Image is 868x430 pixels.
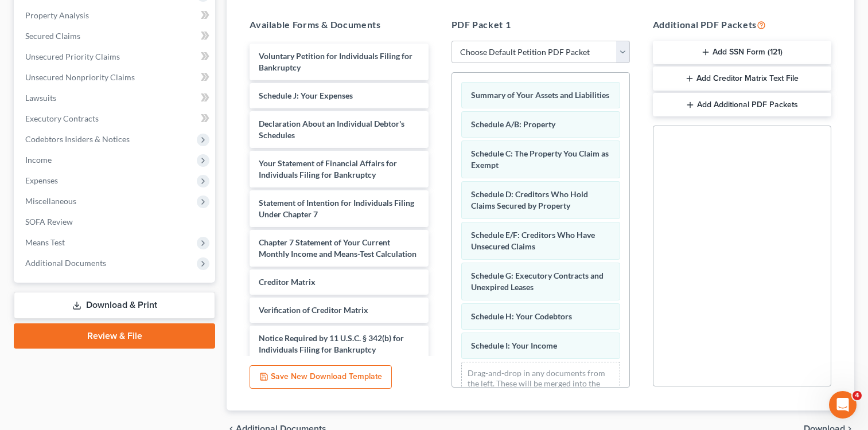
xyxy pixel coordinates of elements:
button: Save New Download Template [250,365,392,389]
span: SOFA Review [25,217,73,226]
span: Codebtors Insiders & Notices [25,134,130,144]
span: Your Statement of Financial Affairs for Individuals Filing for Bankruptcy [259,158,397,179]
button: Add Creditor Matrix Text File [653,67,831,91]
span: Schedule J: Your Expenses [259,91,353,100]
span: Schedule I: Your Income [471,341,557,350]
span: Property Analysis [25,10,89,20]
span: Voluntary Petition for Individuals Filing for Bankruptcy [259,51,412,72]
span: Means Test [25,237,65,247]
iframe: Intercom live chat [829,391,857,419]
a: Unsecured Nonpriority Claims [16,67,215,88]
span: Schedule G: Executory Contracts and Unexpired Leases [471,271,604,292]
h5: PDF Packet 1 [451,18,630,32]
a: Property Analysis [16,5,215,26]
span: Secured Claims [25,31,80,41]
span: Schedule C: The Property You Claim as Exempt [471,148,609,170]
a: Unsecured Priority Claims [16,46,215,67]
span: Creditor Matrix [259,277,316,287]
a: SOFA Review [16,212,215,232]
span: Unsecured Priority Claims [25,52,120,61]
h5: Additional PDF Packets [653,18,831,32]
span: Schedule D: Creditors Who Hold Claims Secured by Property [471,189,588,210]
a: Secured Claims [16,26,215,46]
span: 4 [853,391,862,400]
a: Executory Contracts [16,108,215,129]
span: Notice Required by 11 U.S.C. § 342(b) for Individuals Filing for Bankruptcy [259,333,404,354]
span: Schedule E/F: Creditors Who Have Unsecured Claims [471,230,595,251]
div: Drag-and-drop in any documents from the left. These will be merged into the Petition PDF Packet. ... [461,362,620,415]
span: Income [25,155,52,165]
h5: Available Forms & Documents [250,18,428,32]
a: Download & Print [14,292,215,319]
a: Review & File [14,323,215,349]
span: Chapter 7 Statement of Your Current Monthly Income and Means-Test Calculation [259,237,417,259]
span: Statement of Intention for Individuals Filing Under Chapter 7 [259,198,414,219]
span: Schedule H: Your Codebtors [471,311,572,321]
span: Executory Contracts [25,114,99,123]
span: Verification of Creditor Matrix [259,305,368,315]
span: Additional Documents [25,258,106,268]
span: Declaration About an Individual Debtor's Schedules [259,119,404,140]
span: Lawsuits [25,93,56,103]
span: Miscellaneous [25,196,76,206]
span: Schedule A/B: Property [471,119,555,129]
span: Summary of Your Assets and Liabilities [471,90,609,100]
button: Add SSN Form (121) [653,41,831,65]
a: Lawsuits [16,88,215,108]
button: Add Additional PDF Packets [653,93,831,117]
span: Expenses [25,175,58,185]
span: Unsecured Nonpriority Claims [25,72,135,82]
